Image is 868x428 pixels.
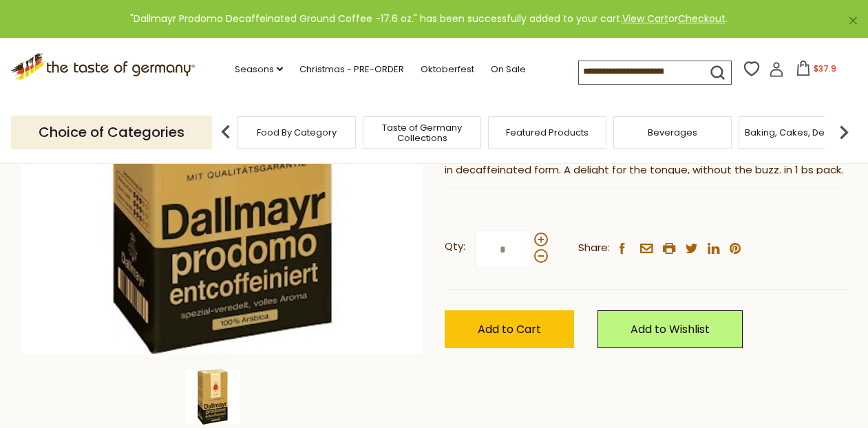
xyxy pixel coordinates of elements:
[367,122,477,143] a: Taste of Germany Collections
[445,238,465,255] strong: Qty:
[185,370,240,425] img: Dallmayr Decaffeinated Ground Coffee
[475,231,531,268] input: Qty:
[257,127,337,138] a: Food By Category
[849,17,857,25] a: ×
[445,310,574,348] button: Add to Cart
[212,118,240,146] img: previous arrow
[622,12,668,25] a: View Cart
[745,127,851,138] a: Baking, Cakes, Desserts
[578,239,610,257] span: Share:
[678,12,726,25] a: Checkout
[299,62,404,77] a: Christmas - PRE-ORDER
[787,61,845,81] button: $37.9
[421,62,474,77] a: Oktoberfest
[814,63,836,74] span: $37.9
[830,118,858,146] img: next arrow
[11,116,212,149] p: Choice of Categories
[235,62,283,77] a: Seasons
[491,62,526,77] a: On Sale
[648,127,697,138] a: Beverages
[11,11,846,27] div: "Dallmayr Prodomo Decaffeinated Ground Coffee -17.6 oz." has been successfully added to your cart...
[506,127,589,138] a: Featured Products
[478,321,541,337] span: Add to Cart
[597,310,743,348] a: Add to Wishlist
